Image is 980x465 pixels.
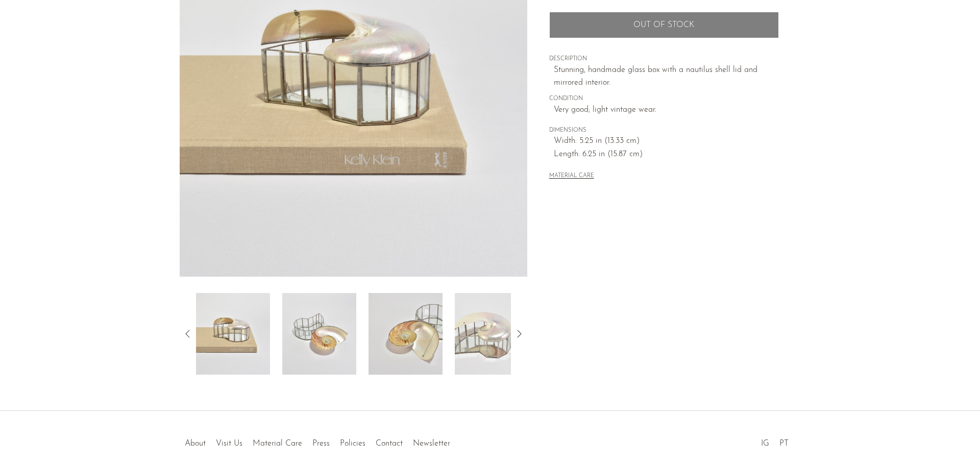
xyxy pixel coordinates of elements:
[554,64,779,90] p: Stunning, handmade glass box with a nautilus shell lid and mirrored interior.
[180,431,455,451] ul: Quick links
[549,126,779,135] span: DIMENSIONS
[185,439,206,448] a: About
[216,439,242,448] a: Visit Us
[282,293,356,375] img: Nautilus Shell Box
[549,94,779,104] span: CONDITION
[554,148,779,161] span: Length: 6.25 in (15.87 cm)
[549,12,779,38] button: Add to cart
[554,135,779,148] span: Width: 5.25 in (13.33 cm)
[340,439,365,448] a: Policies
[369,293,443,375] img: Nautilus Shell Box
[633,20,694,30] span: Out of stock
[549,55,779,64] span: DESCRIPTION
[376,439,403,448] a: Contact
[761,439,769,448] a: IG
[554,104,779,117] span: Very good; light vintage wear.
[756,431,794,451] ul: Social Medias
[196,293,270,375] img: Nautilus Shell Box
[253,439,302,448] a: Material Care
[549,173,594,180] button: MATERIAL CARE
[779,439,789,448] a: PT
[455,293,529,375] img: Nautilus Shell Box
[312,439,330,448] a: Press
